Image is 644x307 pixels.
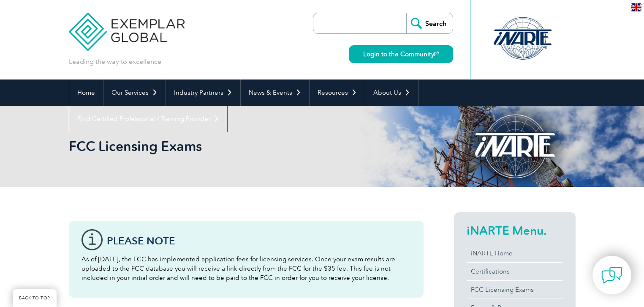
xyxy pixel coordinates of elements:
[365,79,418,106] a: About Us
[467,263,563,280] a: Certifications
[82,255,411,282] p: As of [DATE], the FCC has implemented application fees for licensing services. Once your exam res...
[107,236,411,246] h3: Please note
[467,281,563,299] a: FCC Licensing Exams
[631,3,641,11] img: en
[467,224,563,237] h2: iNARTE Menu.
[310,79,365,106] a: Resources
[69,106,227,132] a: Find Certified Professional / Training Provider
[69,140,424,153] h2: FCC Licensing Exams
[241,79,309,106] a: News & Events
[69,79,103,106] a: Home
[406,13,453,33] input: Search
[69,57,161,66] p: Leading the way to excellence
[349,45,453,63] a: Login to the Community
[434,52,439,56] img: open_square.png
[103,79,166,106] a: Our Services
[467,244,563,262] a: iNARTE Home
[166,79,240,106] a: Industry Partners
[13,289,57,307] a: BACK TO TOP
[601,265,622,286] img: contact-chat.png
